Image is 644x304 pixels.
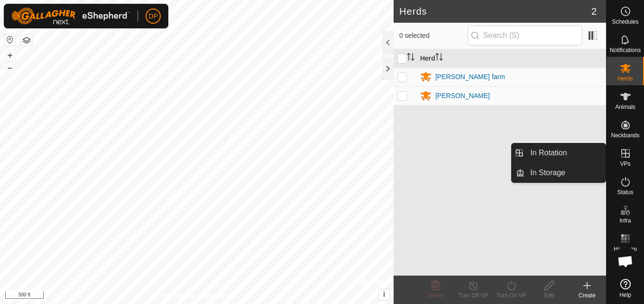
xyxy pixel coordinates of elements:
[206,292,234,300] a: Contact Us
[21,35,32,46] button: Map Layers
[615,104,635,110] span: Animals
[11,8,130,25] img: Gallagher Logo
[610,47,641,53] span: Notifications
[399,31,468,41] span: 0 selected
[399,6,591,17] h2: Herds
[492,291,530,300] div: Turn On VP
[607,275,644,302] a: Help
[530,167,565,179] span: In Storage
[148,11,157,21] span: DP
[612,19,638,25] span: Schedules
[512,163,606,182] li: In Storage
[407,54,414,62] p-sorticon: Activate to sort
[4,62,16,73] button: –
[614,246,637,252] span: Heatmap
[530,147,567,159] span: In Rotation
[4,34,16,45] button: Reset Map
[468,26,582,45] input: Search (S)
[611,133,639,138] span: Neckbands
[435,72,505,82] div: [PERSON_NAME] farm
[530,291,568,300] div: Edit
[611,247,640,276] div: Open chat
[524,143,606,162] a: In Rotation
[416,49,606,68] th: Herd
[383,290,385,298] span: i
[619,292,631,298] span: Help
[591,4,597,18] span: 2
[435,54,443,62] p-sorticon: Activate to sort
[524,163,606,182] a: In Storage
[617,76,633,81] span: Herds
[568,291,606,300] div: Create
[159,292,195,300] a: Privacy Policy
[512,143,606,162] li: In Rotation
[435,91,490,101] div: [PERSON_NAME]
[620,161,630,167] span: VPs
[454,291,492,300] div: Turn Off VP
[427,292,444,299] span: Delete
[379,289,389,300] button: i
[619,218,631,224] span: Infra
[617,189,633,195] span: Status
[4,50,16,61] button: +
